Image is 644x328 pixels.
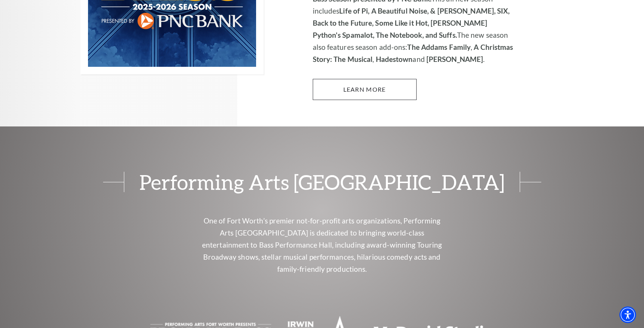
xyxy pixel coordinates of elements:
[426,55,483,63] strong: [PERSON_NAME]
[376,55,413,63] strong: Hadestown
[313,43,513,63] strong: A Christmas Story: The Musical
[199,215,445,275] p: One of Fort Worth’s premier not-for-profit arts organizations, Performing Arts [GEOGRAPHIC_DATA] ...
[124,172,520,192] span: Performing Arts [GEOGRAPHIC_DATA]
[407,43,471,51] strong: The Addams Family
[313,79,417,100] a: Learn More 2025-2026 Broadway at the Bass Season presented by PNC Bank
[313,6,510,39] strong: Life of Pi, A Beautiful Noise, & [PERSON_NAME], SIX, Back to the Future, Some Like it Hot, [PERSO...
[619,306,636,323] div: Accessibility Menu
